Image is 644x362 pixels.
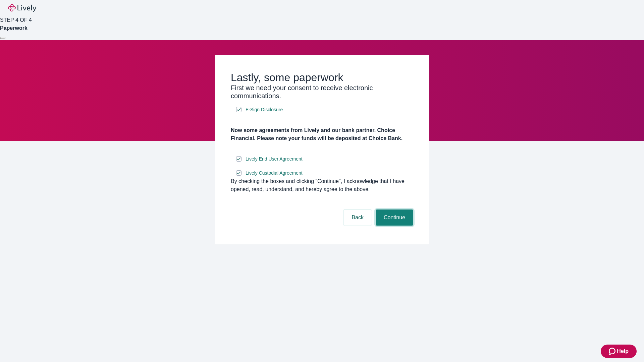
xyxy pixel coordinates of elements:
span: Lively End User Agreement [246,156,303,163]
span: Help [617,347,629,355]
span: Lively Custodial Agreement [246,170,303,177]
img: Lively [8,4,36,12]
h3: First we need your consent to receive electronic communications. [231,84,413,100]
h4: Now some agreements from Lively and our bank partner, Choice Financial. Please note your funds wi... [231,126,413,142]
h2: Lastly, some paperwork [231,71,413,84]
a: e-sign disclosure document [244,155,304,163]
a: e-sign disclosure document [244,169,304,177]
span: E-Sign Disclosure [246,106,283,113]
button: Back [343,209,372,226]
div: By checking the boxes and clicking “Continue", I acknowledge that I have opened, read, understand... [231,177,413,193]
button: Zendesk support iconHelp [601,345,637,358]
svg: Zendesk support icon [609,347,617,355]
button: Continue [376,209,413,226]
a: e-sign disclosure document [244,106,284,114]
